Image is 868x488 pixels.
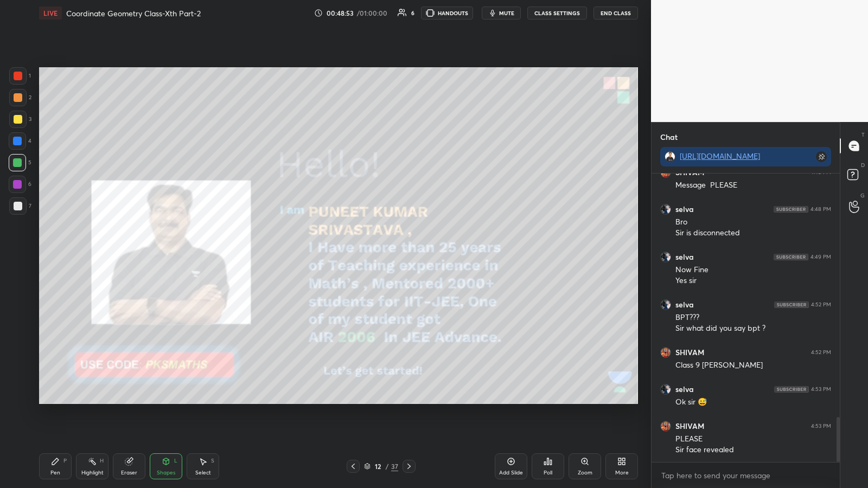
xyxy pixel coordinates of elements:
[544,470,552,476] div: Poll
[121,470,137,476] div: Eraser
[660,384,671,395] img: 66a860d3dd8e4db99cdd8d4768176d32.jpg
[675,445,831,455] div: Sir face revealed
[861,131,865,139] p: T
[774,386,809,393] img: 4P8fHbbgJtejmAAAAAElFTkSuQmCC
[675,348,704,357] h6: SHIVAM
[774,301,809,308] img: 4P8fHbbgJtejmAAAAAElFTkSuQmCC
[482,7,521,20] button: mute
[774,254,808,260] img: 4P8fHbbgJtejmAAAAAElFTkSuQmCC
[593,7,638,20] button: End Class
[411,10,414,16] div: 6
[63,458,67,464] div: P
[675,300,694,310] h6: selva
[660,347,671,358] img: fbdd15da2e36407c997643a673269925.jpg
[675,252,694,262] h6: selva
[810,254,831,260] div: 4:49 PM
[675,265,831,275] div: Now Fine
[774,206,808,213] img: 4P8fHbbgJtejmAAAAAElFTkSuQmCC
[652,174,840,462] div: grid
[81,470,104,476] div: Highlight
[675,204,694,214] h6: selva
[811,301,831,308] div: 4:52 PM
[195,470,211,476] div: Select
[527,7,587,20] button: CLASS SETTINGS
[66,8,201,18] h4: Coordinate Geometry Class-Xth Part-2
[860,191,865,200] p: G
[811,349,831,356] div: 4:52 PM
[9,154,31,171] div: 5
[811,423,831,429] div: 4:53 PM
[652,123,686,151] p: Chat
[660,204,671,215] img: 66a860d3dd8e4db99cdd8d4768176d32.jpg
[811,386,831,393] div: 4:53 PM
[675,360,831,371] div: Class 9 [PERSON_NAME]
[373,463,384,470] div: 12
[578,470,592,476] div: Zoom
[9,89,31,106] div: 2
[9,132,31,150] div: 4
[157,470,175,476] div: Shapes
[675,384,694,394] h6: selva
[675,323,831,334] div: Sir what did you say bpt ?
[675,434,831,445] div: PLEASE
[9,111,31,128] div: 3
[660,421,671,432] img: fbdd15da2e36407c997643a673269925.jpg
[660,299,671,310] img: 66a860d3dd8e4db99cdd8d4768176d32.jpg
[100,458,104,464] div: H
[675,228,831,239] div: Sir is disconnected
[9,67,31,85] div: 1
[675,217,831,228] div: Bro
[861,161,865,169] p: D
[615,470,629,476] div: More
[391,461,398,471] div: 37
[675,180,831,191] div: Message PLEASE
[499,470,523,476] div: Add Slide
[174,458,177,464] div: L
[665,151,675,162] img: 144b345530af4266b4014317b2bf6637.jpg
[680,151,760,161] a: [URL][DOMAIN_NAME]
[50,470,60,476] div: Pen
[39,7,62,20] div: LIVE
[499,9,514,17] span: mute
[386,463,389,470] div: /
[675,275,831,286] div: Yes sir
[9,197,31,215] div: 7
[675,397,831,408] div: Ok sir 😅
[9,176,31,193] div: 6
[211,458,214,464] div: S
[675,312,831,323] div: BPT???
[810,206,831,213] div: 4:48 PM
[660,252,671,262] img: 66a860d3dd8e4db99cdd8d4768176d32.jpg
[675,421,704,431] h6: SHIVAM
[421,7,473,20] button: HANDOUTS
